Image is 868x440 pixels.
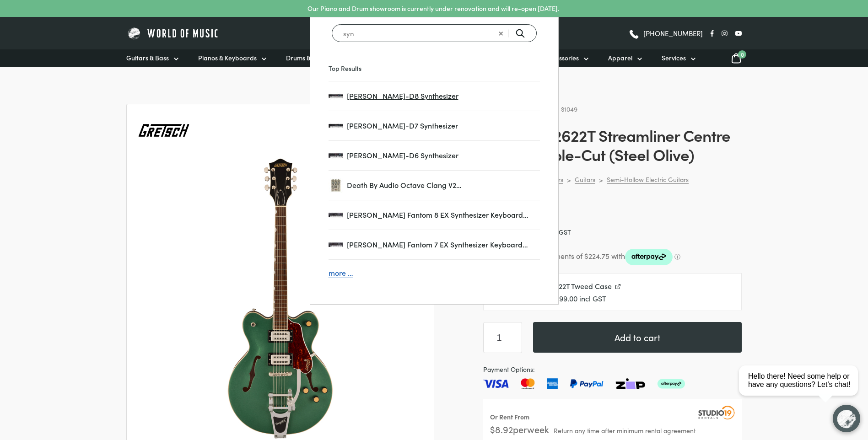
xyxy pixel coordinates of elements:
a: more … [329,267,540,279]
span: $ 8.92 [490,423,513,435]
span: Services [662,53,686,63]
a: [PERSON_NAME]-D7 Synthesizer [347,120,540,132]
div: Or Rent From [490,412,529,422]
span: Accessories [545,53,579,63]
button: Add to cart [533,322,742,353]
a: Roland Fantom 7 EX Synthesizer Keyboard… [329,237,343,252]
a: Roland JUNO-D7 Synthesizer [329,118,343,133]
span: Guitars & Bass [126,53,169,63]
span: RRP: $1049 [545,104,577,113]
img: Roland JUNO-D8 Synthesizer Front [329,89,343,103]
img: Roland Fantom 7 EX Synthesizer Keyboard Front [329,237,343,252]
label: Add for [518,295,734,303]
a: [PERSON_NAME]-D8 Synthesizer [347,90,540,102]
span: Drums & Percussion [286,53,344,63]
a: Roland JUNO-D6 Synthesizer [329,148,343,163]
span: Return any time after minimum rental agreement [554,427,695,434]
a: [PERSON_NAME]-D6 Synthesizer [347,150,540,161]
span: incl GST [579,293,606,303]
a: Death By Audio Octave Clang V2… [329,178,343,193]
h1: Gretsch G2622T Streamliner Centre Block Double-Cut (Steel Olive) [483,125,742,164]
span: Clear [493,23,509,28]
img: Pay with Master card, Visa, American Express and Paypal [483,378,685,389]
img: Studio19 Rentals [698,406,735,419]
span: Gretsch G2622T Tweed Case [518,281,612,291]
input: Product quantity [483,322,522,353]
img: Roland JUNO-D6 Synthesizer Front [329,148,343,163]
a: Roland Fantom 8 EX Synthesizer Keyboard… [329,208,343,222]
a: [PERSON_NAME] Fantom 8 EX Synthesizer Keyboard… [347,209,540,221]
span: Apparel [608,53,632,63]
span: Payment Options: [483,364,742,375]
span: per week [513,423,549,435]
div: > [567,176,571,184]
span: [PHONE_NUMBER] [643,30,703,37]
a: [PHONE_NUMBER] [628,27,703,40]
span: Pianos & Keyboards [198,53,257,63]
div: > [599,176,603,184]
img: Death By Audio Octave Clang V2 Front [329,178,343,193]
input: Search for a product ... [332,24,537,42]
span: 0 [738,50,746,59]
p: Our Piano and Drum showroom is currently under renovation and will re-open [DATE]. [307,4,559,13]
a: Guitars [575,175,595,184]
a: [PERSON_NAME] Fantom 7 EX Synthesizer Keyboard… [347,239,540,251]
a: Roland JUNO-D8 Synthesizer [329,89,343,103]
img: Roland JUNO-D7 Synthesizer Front [329,118,343,133]
a: Death By Audio Octave Clang V2… [347,179,540,191]
span: 199.00 [552,293,577,303]
img: Gretsch [138,104,190,156]
img: Roland Fantom 8 EX Synthesizer Keyboard Front [329,208,343,222]
img: World of Music [126,26,220,40]
span: incl GST [547,227,571,236]
iframe: Chat with our support team [735,339,868,440]
a: Semi-Hollow Electric Guitars [607,175,689,184]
